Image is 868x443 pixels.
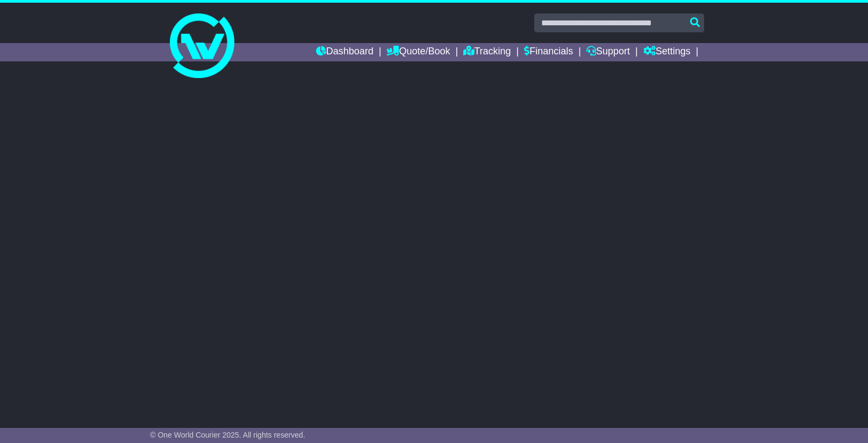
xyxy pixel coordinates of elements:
[586,43,630,61] a: Support
[316,43,374,61] a: Dashboard
[524,43,573,61] a: Financials
[643,43,691,61] a: Settings
[150,431,305,439] span: © One World Courier 2025. All rights reserved.
[463,43,511,61] a: Tracking
[386,43,450,61] a: Quote/Book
